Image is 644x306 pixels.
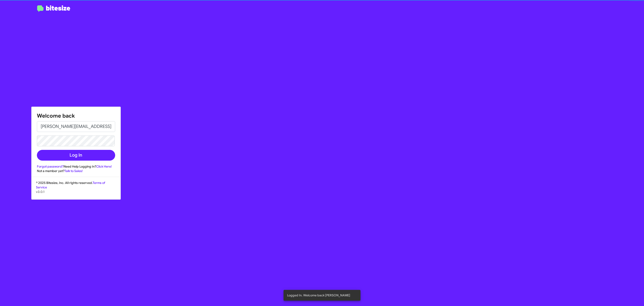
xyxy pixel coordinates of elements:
[37,150,115,161] button: Log In
[96,164,112,168] a: Click Here!
[37,121,115,132] input: Email address
[287,293,350,297] span: Logged In. Welcome back [PERSON_NAME]
[37,164,115,169] div: Need Help Logging In?
[64,169,83,173] a: Talk to Sales!
[37,169,115,173] div: Not a member yet?
[37,112,115,119] h1: Welcome back
[32,181,121,199] div: © 2025 Bitesize, Inc. All rights reserved.
[36,181,105,189] a: Terms of Service
[37,164,64,168] a: Forgot password?
[36,190,116,194] p: v3.0.1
